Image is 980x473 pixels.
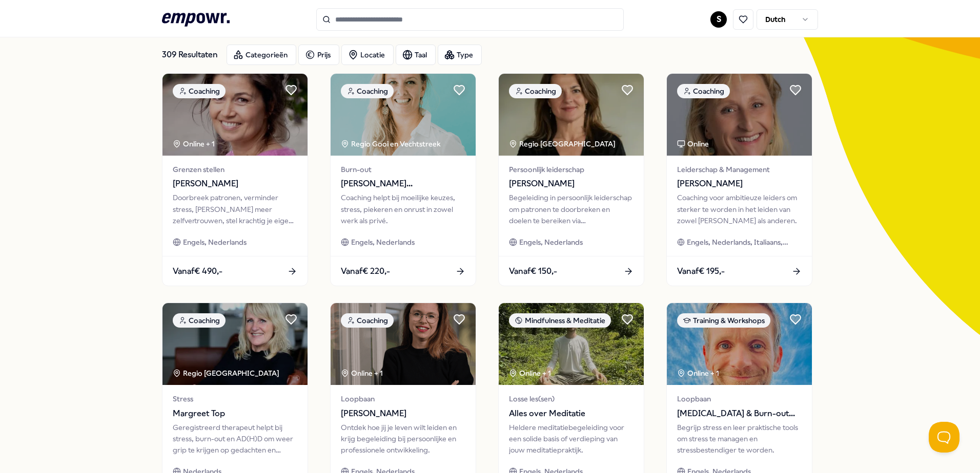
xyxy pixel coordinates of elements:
div: Coaching [173,84,226,98]
div: Regio [GEOGRAPHIC_DATA] [173,368,281,379]
span: Loopbaan [677,393,802,404]
span: Loopbaan [341,393,465,404]
span: Vanaf € 490,- [173,265,222,278]
span: Persoonlijk leiderschap [509,164,634,175]
img: package image [162,303,308,385]
span: [PERSON_NAME][GEOGRAPHIC_DATA] [341,177,465,190]
span: Burn-out [341,164,465,175]
img: package image [499,303,644,385]
img: package image [331,303,476,385]
div: Begeleiding in persoonlijk leiderschap om patronen te doorbreken en doelen te bereiken via bewust... [509,192,634,226]
span: Vanaf € 195,- [677,265,725,278]
span: [PERSON_NAME] [509,177,634,190]
div: Mindfulness & Meditatie [509,313,611,328]
span: Engels, Nederlands [351,236,415,248]
div: Regio [GEOGRAPHIC_DATA] [509,138,617,149]
div: Online + 1 [509,368,551,379]
button: Prijs [298,45,339,65]
img: package image [331,74,476,156]
div: Begrijp stress en leer praktische tools om stress te managen en stressbestendiger te worden. [677,422,802,456]
div: Coaching [173,313,226,328]
div: Doorbreek patronen, verminder stress, [PERSON_NAME] meer zelfvertrouwen, stel krachtig je eigen g... [173,192,297,226]
div: Coaching [341,84,394,98]
span: Engels, Nederlands, Italiaans, Zweeds [687,236,802,248]
span: Leiderschap & Management [677,164,802,175]
div: Coaching [509,84,562,98]
a: package imageCoachingOnline + 1Grenzen stellen[PERSON_NAME]Doorbreek patronen, verminder stress, ... [162,73,308,286]
div: Coaching voor ambitieuze leiders om sterker te worden in het leiden van zowel [PERSON_NAME] als a... [677,192,802,226]
span: Alles over Meditatie [509,407,634,420]
button: Taal [396,45,436,65]
div: Online + 1 [341,368,383,379]
span: Engels, Nederlands [183,236,247,248]
span: Grenzen stellen [173,164,297,175]
span: Engels, Nederlands [519,236,583,248]
span: [PERSON_NAME] [173,177,297,190]
button: S [710,11,727,28]
span: Vanaf € 150,- [509,265,557,278]
input: Search for products, categories or subcategories [316,8,624,31]
span: [PERSON_NAME] [341,407,465,420]
div: Online [677,138,709,149]
a: package imageCoachingRegio [GEOGRAPHIC_DATA] Persoonlijk leiderschap[PERSON_NAME]Begeleiding in p... [498,73,644,286]
img: package image [667,303,812,385]
div: Heldere meditatiebegeleiding voor een solide basis of verdieping van jouw meditatiepraktijk. [509,422,634,456]
div: Coaching helpt bij moeilijke keuzes, stress, piekeren en onrust in zowel werk als privé. [341,192,465,226]
a: package imageCoachingRegio Gooi en Vechtstreek Burn-out[PERSON_NAME][GEOGRAPHIC_DATA]Coaching hel... [330,73,476,286]
span: [MEDICAL_DATA] & Burn-out Preventie [677,407,802,420]
a: package imageCoachingOnlineLeiderschap & Management[PERSON_NAME]Coaching voor ambitieuze leiders ... [666,73,812,286]
div: Regio Gooi en Vechtstreek [341,138,442,149]
div: Online + 1 [677,368,719,379]
div: Ontdek hoe jij je leven wilt leiden en krijg begeleiding bij persoonlijke en professionele ontwik... [341,422,465,456]
div: Geregistreerd therapeut helpt bij stress, burn-out en AD(H)D om weer grip te krijgen op gedachten... [173,422,297,456]
img: package image [667,74,812,156]
span: Margreet Top [173,407,297,420]
div: Coaching [341,313,394,328]
div: Coaching [677,84,730,98]
span: Losse les(sen) [509,393,634,404]
button: Type [438,45,482,65]
span: [PERSON_NAME] [677,177,802,190]
div: Online + 1 [173,138,215,149]
iframe: Help Scout Beacon - Open [929,422,959,453]
img: package image [162,74,308,156]
img: package image [499,74,644,156]
span: Stress [173,393,297,404]
button: Locatie [341,45,394,65]
div: Training & Workshops [677,313,770,328]
div: 309 Resultaten [162,45,218,65]
span: Vanaf € 220,- [341,265,390,278]
button: Categorieën [227,45,296,65]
